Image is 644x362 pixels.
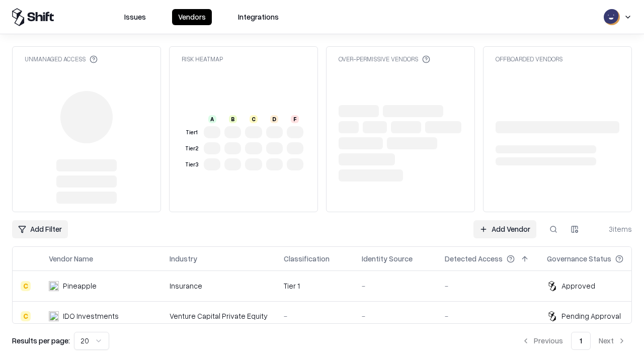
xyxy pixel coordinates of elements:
div: F [291,115,299,123]
button: Issues [118,9,152,25]
img: IDO Investments [49,311,59,321]
button: Integrations [232,9,285,25]
div: A [208,115,216,123]
div: C [21,311,31,321]
div: - [362,311,429,321]
div: Approved [561,281,595,291]
div: Industry [170,253,197,264]
div: Tier 1 [184,128,200,137]
div: Pineapple [63,281,97,291]
div: IDO Investments [63,311,119,321]
button: Vendors [172,9,212,25]
div: Tier 2 [184,144,200,153]
img: Pineapple [49,281,59,291]
p: Results per page: [12,335,70,346]
div: - [445,311,531,321]
div: Over-Permissive Vendors [339,55,430,63]
a: Add Vendor [473,220,536,238]
div: Vendor Name [49,253,93,264]
div: C [21,281,31,291]
div: Tier 3 [184,160,200,169]
div: D [270,115,278,123]
div: Unmanaged Access [25,55,98,63]
div: Pending Approval [561,311,621,321]
button: Add Filter [12,220,68,238]
button: 1 [571,332,591,350]
div: C [250,115,258,123]
div: Offboarded Vendors [496,55,562,63]
div: Tier 1 [284,281,346,291]
div: Insurance [170,281,268,291]
div: - [445,281,531,291]
div: - [284,311,346,321]
div: Venture Capital Private Equity [170,311,268,321]
div: Identity Source [362,253,413,264]
nav: pagination [516,332,632,350]
div: B [229,115,237,123]
div: Governance Status [547,253,611,264]
div: 3 items [592,224,632,234]
div: Detected Access [445,253,503,264]
div: - [362,281,429,291]
div: Classification [284,253,330,264]
div: Risk Heatmap [182,55,223,63]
